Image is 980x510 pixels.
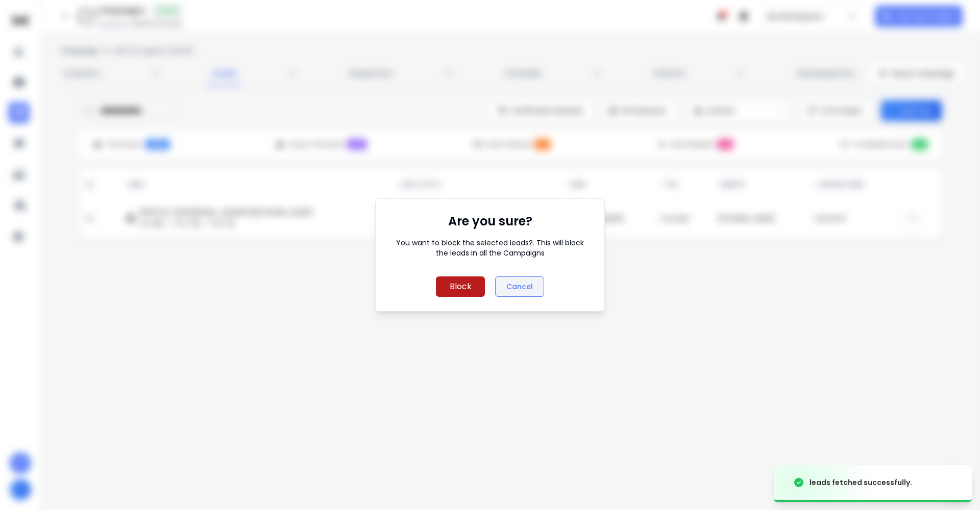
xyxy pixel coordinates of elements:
button: Cancel [495,276,544,297]
button: Block [436,276,485,297]
p: You want to block the selected leads?. This will block the leads in all the Campaigns [390,238,590,258]
h1: Are you sure? [448,213,532,229]
div: leads fetched successfully. [810,477,912,488]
